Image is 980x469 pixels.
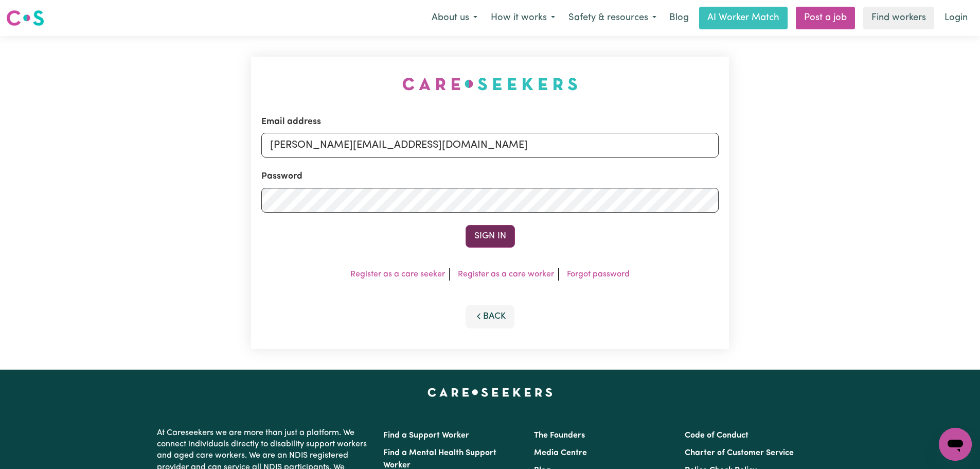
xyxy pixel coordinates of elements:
[939,428,972,461] iframe: Button to launch messaging window
[484,7,562,29] button: How it works
[796,7,855,29] a: Post a job
[938,7,974,29] a: Login
[425,7,484,29] button: About us
[383,431,469,440] a: Find a Support Worker
[685,431,749,440] a: Code of Conduct
[261,133,719,158] input: Email address
[458,270,554,279] a: Register as a care worker
[466,225,515,248] button: Sign In
[685,449,794,457] a: Charter of Customer Service
[534,431,585,440] a: The Founders
[261,170,302,183] label: Password
[350,270,445,279] a: Register as a care seeker
[534,449,587,457] a: Media Centre
[427,388,553,396] a: Careseekers home page
[567,270,630,279] a: Forgot password
[261,115,321,129] label: Email address
[863,7,934,29] a: Find workers
[663,7,695,29] a: Blog
[562,7,663,29] button: Safety & resources
[6,9,44,27] img: Careseekers logo
[699,7,788,29] a: AI Worker Match
[6,6,44,30] a: Careseekers logo
[466,305,515,328] button: Back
